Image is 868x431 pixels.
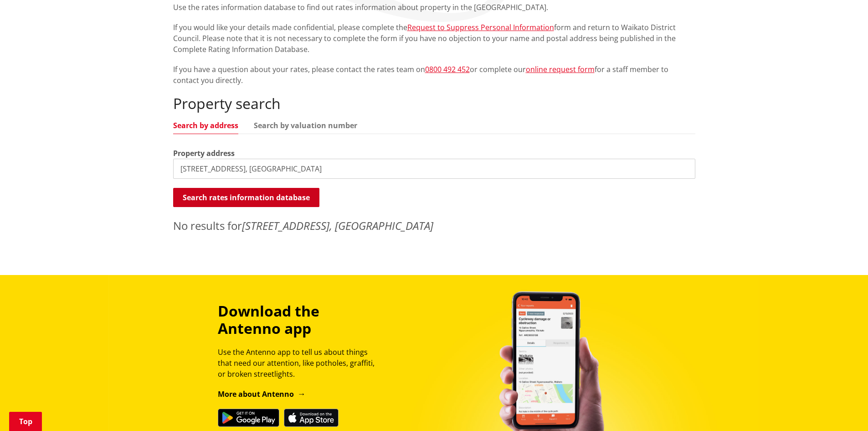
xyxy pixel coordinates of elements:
[173,22,695,55] p: If you would like your details made confidential, please complete the form and return to Waikato ...
[173,218,695,234] p: No results for
[173,122,238,129] a: Search by address
[9,412,42,431] a: Top
[173,188,319,207] button: Search rates information database
[218,409,279,427] img: Get it on Google Play
[254,122,357,129] a: Search by valuation number
[826,393,859,426] iframe: Messenger Launcher
[173,64,695,86] p: If you have a question about your rates, please contact the rates team on or complete our for a s...
[425,64,470,74] a: 0800 492 452
[218,347,383,379] p: Use the Antenno app to tell us about things that need our attention, like potholes, graffiti, or ...
[218,389,306,399] a: More about Antenno
[173,95,695,112] h2: Property search
[242,218,433,233] em: [STREET_ADDRESS], [GEOGRAPHIC_DATA]
[407,22,554,32] a: Request to Suppress Personal Information
[218,302,383,338] h3: Download the Antenno app
[173,2,695,13] p: Use the rates information database to find out rates information about property in the [GEOGRAPHI...
[526,64,595,74] a: online request form
[284,409,339,427] img: Download on the App Store
[173,159,695,179] input: e.g. Duke Street NGARUAWAHIA
[173,148,235,159] label: Property address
